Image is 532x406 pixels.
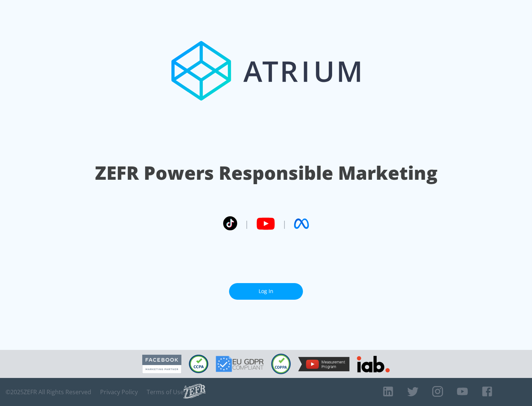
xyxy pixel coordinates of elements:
img: COPPA Compliant [271,354,291,374]
a: Log In [229,283,303,300]
span: | [245,218,249,229]
img: GDPR Compliant [216,356,264,372]
span: | [282,218,287,229]
img: IAB [357,356,390,372]
img: Facebook Marketing Partner [142,355,181,374]
img: YouTube Measurement Program [298,357,349,371]
a: Terms of Use [147,388,184,396]
img: CCPA Compliant [189,355,208,373]
h1: ZEFR Powers Responsible Marketing [95,160,437,186]
span: © 2025 ZEFR All Rights Reserved [6,388,91,396]
a: Privacy Policy [100,388,138,396]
